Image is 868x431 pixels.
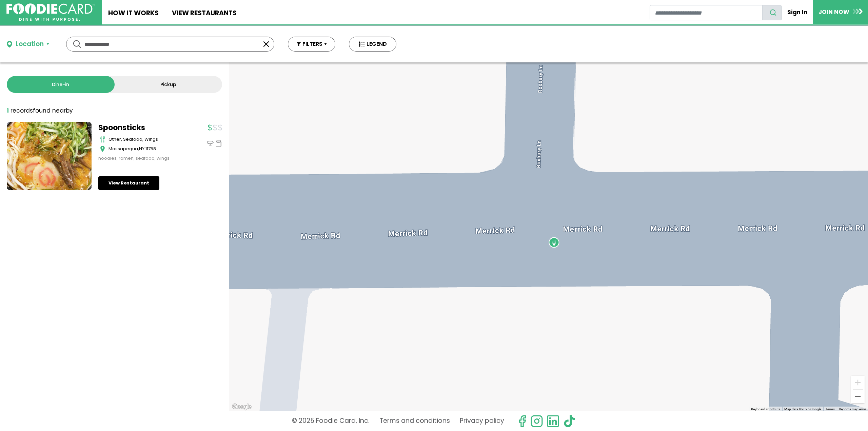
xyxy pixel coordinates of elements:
button: Zoom in [851,376,865,389]
img: map_icon.svg [100,145,105,152]
img: pickup_icon.svg [215,140,222,147]
a: View Restaurant [98,176,159,190]
span: Massapequa [108,145,138,152]
span: 11758 [145,145,156,152]
a: Pickup [115,76,222,93]
svg: check us out on facebook [516,415,529,428]
a: Privacy policy [460,415,504,428]
a: Sign In [782,5,813,20]
a: Spoonsticks [98,122,183,133]
a: Terms [825,407,835,411]
div: Spoonsticks [549,237,559,248]
div: other, seafood, wings [108,136,183,143]
div: noodles, ramen, seafood, wings [98,155,183,162]
a: Terms and conditions [379,415,450,428]
div: found nearby [7,106,73,115]
button: LEGEND [349,37,396,52]
span: Map data ©2025 Google [784,407,821,411]
button: Location [7,39,49,49]
a: Report a map error [839,407,866,411]
a: Open this area in Google Maps (opens a new window) [231,403,253,411]
button: Zoom out [851,390,865,403]
a: Dine-in [7,76,115,93]
input: restaurant search [650,5,763,20]
button: FILTERS [288,37,335,52]
button: search [762,5,782,20]
span: NY [139,145,144,152]
strong: 1 [7,106,9,115]
img: cutlery_icon.svg [100,136,105,143]
img: FoodieCard; Eat, Drink, Save, Donate [6,3,95,21]
img: dinein_icon.svg [207,140,214,147]
p: © 2025 Foodie Card, Inc. [292,415,370,428]
img: linkedin.svg [547,415,559,428]
img: Google [231,403,253,411]
div: , [108,145,183,152]
div: Location [16,39,44,49]
img: tiktok.svg [563,415,576,428]
button: Keyboard shortcuts [751,407,780,412]
span: records [11,106,33,115]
